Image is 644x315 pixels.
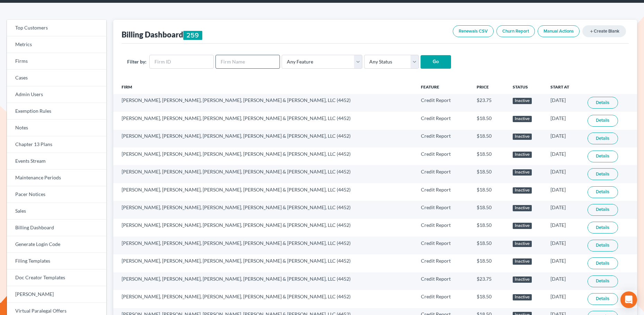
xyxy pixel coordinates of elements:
[545,219,582,237] td: [DATE]
[7,153,106,170] a: Events Stream
[7,86,106,103] a: Admin Users
[113,219,415,237] td: [PERSON_NAME], [PERSON_NAME], [PERSON_NAME], [PERSON_NAME] & [PERSON_NAME], LLC (4452)
[7,186,106,203] a: Pacer Notices
[113,80,415,94] th: Firm
[215,55,280,69] input: Firm Name
[7,286,106,303] a: [PERSON_NAME]
[415,112,471,129] td: Credit Report
[588,115,618,127] a: Details
[7,36,106,53] a: Metrics
[545,272,582,290] td: [DATE]
[538,25,580,37] a: Manual Actions
[513,223,532,229] div: Inactive
[545,290,582,308] td: [DATE]
[582,25,626,37] a: addCreate Blank
[415,219,471,237] td: Credit Report
[471,165,507,183] td: $18.50
[415,165,471,183] td: Credit Report
[149,55,214,69] input: Firm ID
[7,20,106,36] a: Top Customers
[545,254,582,272] td: [DATE]
[507,80,545,94] th: Status
[471,201,507,219] td: $18.50
[113,130,415,147] td: [PERSON_NAME], [PERSON_NAME], [PERSON_NAME], [PERSON_NAME] & [PERSON_NAME], LLC (4452)
[513,98,532,104] div: Inactive
[415,272,471,290] td: Credit Report
[545,183,582,201] td: [DATE]
[588,222,618,233] a: Details
[7,220,106,236] a: Billing Dashboard
[589,29,594,34] i: add
[415,290,471,308] td: Credit Report
[113,165,415,183] td: [PERSON_NAME], [PERSON_NAME], [PERSON_NAME], [PERSON_NAME] & [PERSON_NAME], LLC (4452)
[113,94,415,112] td: [PERSON_NAME], [PERSON_NAME], [PERSON_NAME], [PERSON_NAME] & [PERSON_NAME], LLC (4452)
[113,201,415,219] td: [PERSON_NAME], [PERSON_NAME], [PERSON_NAME], [PERSON_NAME] & [PERSON_NAME], LLC (4452)
[513,169,532,176] div: Inactive
[113,237,415,254] td: [PERSON_NAME], [PERSON_NAME], [PERSON_NAME], [PERSON_NAME] & [PERSON_NAME], LLC (4452)
[588,293,618,305] a: Details
[7,70,106,86] a: Cases
[588,97,618,109] a: Details
[588,186,618,198] a: Details
[588,151,618,162] a: Details
[7,236,106,253] a: Generate Login Code
[513,134,532,140] div: Inactive
[620,291,637,308] div: Open Intercom Messenger
[415,254,471,272] td: Credit Report
[545,80,582,94] th: Start At
[513,187,532,194] div: Inactive
[513,258,532,265] div: Inactive
[513,294,532,300] div: Inactive
[113,290,415,308] td: [PERSON_NAME], [PERSON_NAME], [PERSON_NAME], [PERSON_NAME] & [PERSON_NAME], LLC (4452)
[7,136,106,153] a: Chapter 13 Plans
[7,53,106,70] a: Firms
[415,237,471,254] td: Credit Report
[113,147,415,165] td: [PERSON_NAME], [PERSON_NAME], [PERSON_NAME], [PERSON_NAME] & [PERSON_NAME], LLC (4452)
[415,130,471,147] td: Credit Report
[588,133,618,144] a: Details
[7,120,106,136] a: Notes
[545,237,582,254] td: [DATE]
[415,94,471,112] td: Credit Report
[415,201,471,219] td: Credit Report
[471,183,507,201] td: $18.50
[7,170,106,186] a: Maintenance Periods
[7,103,106,120] a: Exemption Rules
[471,80,507,94] th: Price
[183,31,203,40] div: 259
[545,201,582,219] td: [DATE]
[471,237,507,254] td: $18.50
[588,257,618,269] a: Details
[471,272,507,290] td: $23.75
[415,183,471,201] td: Credit Report
[471,254,507,272] td: $18.50
[588,275,618,287] a: Details
[545,147,582,165] td: [DATE]
[471,112,507,129] td: $18.50
[113,183,415,201] td: [PERSON_NAME], [PERSON_NAME], [PERSON_NAME], [PERSON_NAME] & [PERSON_NAME], LLC (4452)
[122,29,203,40] div: Billing Dashboard
[588,204,618,216] a: Details
[588,168,618,180] a: Details
[453,25,494,37] a: Renewals CSV
[113,112,415,129] td: [PERSON_NAME], [PERSON_NAME], [PERSON_NAME], [PERSON_NAME] & [PERSON_NAME], LLC (4452)
[113,254,415,272] td: [PERSON_NAME], [PERSON_NAME], [PERSON_NAME], [PERSON_NAME] & [PERSON_NAME], LLC (4452)
[471,94,507,112] td: $23.75
[421,55,451,69] input: Go
[513,241,532,247] div: Inactive
[545,112,582,129] td: [DATE]
[471,147,507,165] td: $18.50
[496,25,535,37] a: Churn Report
[471,130,507,147] td: $18.50
[7,253,106,270] a: Filing Templates
[513,205,532,211] div: Inactive
[513,152,532,158] div: Inactive
[471,219,507,237] td: $18.50
[513,116,532,122] div: Inactive
[545,165,582,183] td: [DATE]
[513,276,532,283] div: Inactive
[415,80,471,94] th: Feature
[471,290,507,308] td: $18.50
[545,130,582,147] td: [DATE]
[7,270,106,286] a: Doc Creator Templates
